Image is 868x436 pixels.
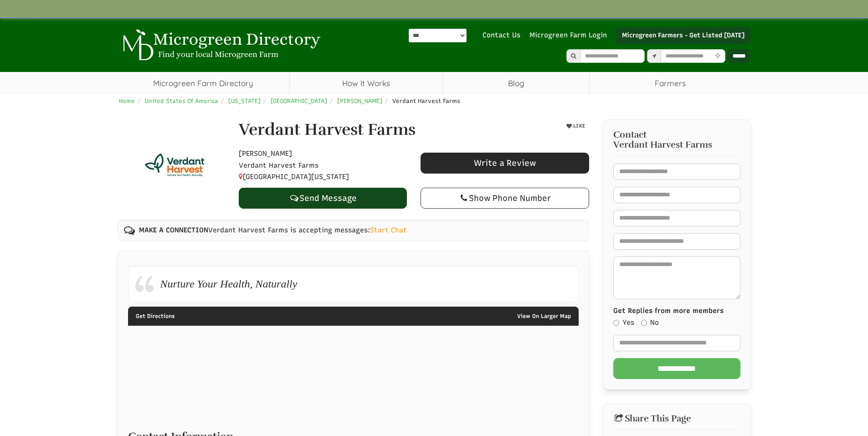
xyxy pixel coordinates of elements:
[131,309,180,323] a: Get Directions
[641,318,659,328] label: No
[613,130,740,150] h3: Contact
[616,27,750,44] a: Microgreen Farmers - Get Listed [DATE]
[512,309,576,323] a: View On Larger Map
[713,53,723,59] i: Use Current Location
[478,31,525,40] a: Contact Us
[370,226,407,235] a: Start Chat
[572,123,586,129] span: LIKE
[145,97,218,104] a: United States Of America
[118,29,323,61] img: Microgreen Directory
[613,140,712,150] span: Verdant Harvest Farms
[337,97,382,104] a: [PERSON_NAME]
[290,72,442,95] a: How It Works
[239,188,407,209] a: Send Message
[409,29,467,42] select: 言語翻訳ウィジェット
[613,320,619,326] input: Yes
[590,72,750,95] span: Farmers
[129,119,220,210] img: Contact Verdant Harvest Farms
[118,72,289,95] a: Microgreen Farm Directory
[529,31,611,40] a: Microgreen Farm Login
[239,149,292,158] span: [PERSON_NAME]
[228,97,261,104] a: [US_STATE]
[613,306,724,316] label: Get Replies from more members
[128,266,579,302] div: Nurture Your Health, Naturally
[271,97,327,104] a: [GEOGRAPHIC_DATA]
[118,251,589,251] ul: Profile Tabs
[239,173,349,181] span: [GEOGRAPHIC_DATA][US_STATE]
[641,320,647,326] input: No
[392,97,460,104] span: Verdant Harvest Farms
[139,226,407,234] span: Verdant Harvest Farms is accepting messages:
[139,226,208,234] b: MAKE A CONNECTION
[443,72,589,95] a: Blog
[119,97,135,104] a: Home
[428,193,581,204] div: Show Phone Number
[613,318,634,328] label: Yes
[421,153,589,174] a: Write a Review
[239,161,318,169] span: Verdant Harvest Farms
[613,414,740,424] h2: Share This Page
[239,121,416,139] h1: Verdant Harvest Farms
[563,121,589,132] button: LIKE
[409,29,467,42] div: Powered by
